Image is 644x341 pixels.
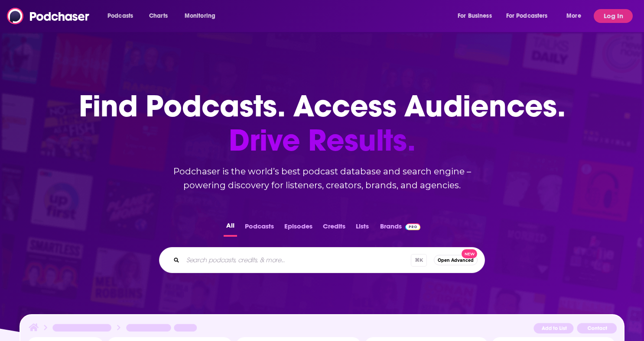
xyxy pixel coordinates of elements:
[149,10,168,22] span: Charts
[159,247,485,273] div: Search podcasts, credits, & more...
[79,123,566,158] span: Drive Results.
[405,223,420,230] img: Podchaser Pro
[27,322,617,337] img: Podcast Insights Header
[179,9,227,23] button: open menu
[107,10,133,22] span: Podcasts
[224,220,237,237] button: All
[501,9,560,23] button: open menu
[282,220,315,237] button: Episodes
[411,254,427,267] span: ⌘ K
[434,255,478,265] button: Open AdvancedNew
[438,258,474,263] span: Open Advanced
[506,10,548,22] span: For Podcasters
[101,9,144,23] button: open menu
[353,220,371,237] button: Lists
[79,89,566,158] h1: Find Podcasts. Access Audiences.
[594,9,633,23] button: Log In
[462,249,477,258] span: New
[7,8,90,24] img: Podchaser - Follow, Share and Rate Podcasts
[183,253,411,267] input: Search podcasts, credits, & more...
[458,10,492,22] span: For Business
[242,220,276,237] button: Podcasts
[566,10,581,22] span: More
[560,9,592,23] button: open menu
[452,9,503,23] button: open menu
[185,10,215,22] span: Monitoring
[320,220,348,237] button: Credits
[143,9,173,23] a: Charts
[149,164,495,192] h2: Podchaser is the world’s best podcast database and search engine – powering discovery for listene...
[380,220,420,237] a: BrandsPodchaser Pro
